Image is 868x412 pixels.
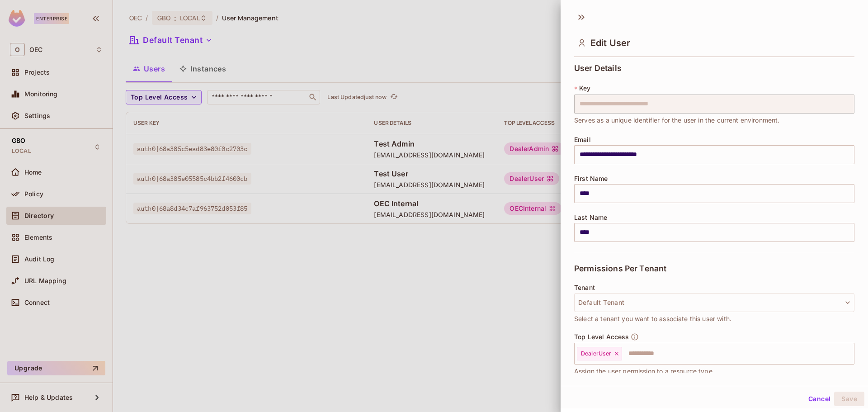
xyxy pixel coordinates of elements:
[574,293,854,312] button: Default Tenant
[579,85,590,92] span: Key
[577,347,622,360] div: DealerUser
[574,115,780,125] span: Serves as a unique identifier for the user in the current environment.
[849,352,851,354] button: Open
[574,333,629,341] span: Top Level Access
[574,175,608,182] span: First Name
[581,350,612,357] span: DealerUser
[590,38,630,48] span: Edit User
[574,136,591,143] span: Email
[834,392,864,406] button: Save
[574,284,595,291] span: Tenant
[805,392,834,406] button: Cancel
[574,64,622,73] span: User Details
[574,264,666,273] span: Permissions Per Tenant
[574,314,731,324] span: Select a tenant you want to associate this user with.
[574,214,607,221] span: Last Name
[574,366,712,376] span: Assign the user permission to a resource type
